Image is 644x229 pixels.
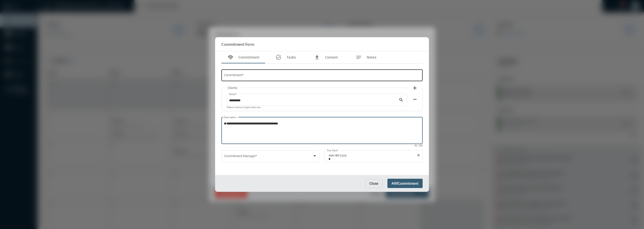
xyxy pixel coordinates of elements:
[399,97,405,103] mat-icon: search
[391,181,419,185] span: Add
[227,106,260,109] mat-hint: Select a name or type a new one
[221,42,254,47] h2: Commitment Form
[412,96,418,102] mat-icon: remove
[369,181,378,186] span: Close
[238,55,259,59] span: Commitment
[287,55,296,59] span: Tasks
[414,145,423,147] mat-hint: 43 / 200
[412,85,418,91] mat-icon: add
[365,179,382,188] button: Close
[227,54,233,60] mat-icon: handshake
[398,181,419,186] span: Commitment
[356,54,362,60] mat-icon: notes
[225,86,240,90] label: Clients:
[325,55,338,59] span: Content
[275,54,281,60] mat-icon: task_alt
[387,179,423,188] button: AddCommitment
[367,55,376,59] span: Notes
[314,54,320,60] mat-icon: file_upload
